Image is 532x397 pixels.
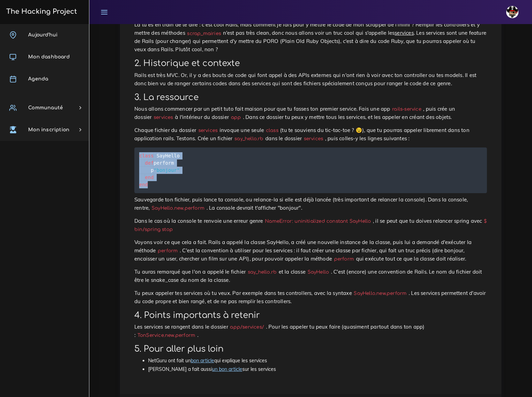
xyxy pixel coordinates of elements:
code: NameError: uninitialized constant SayHello [263,218,373,225]
code: $ bin/spring stop [134,218,487,233]
img: avatar [506,6,519,18]
p: Nous allons commencer par un petit tuto fait maison pour que tu fasses ton premier service. Fais ... [134,105,487,121]
code: SayHello [306,268,331,276]
code: scrap_mairies [185,30,223,37]
code: app [229,114,243,121]
code: say_hello.rb [246,268,279,276]
code: SayHello.new.perform [149,205,206,212]
a: un bon article [212,366,242,372]
li: NetGuru ont fait un qui explique les services [148,356,487,365]
h2: 4. Points importants à retenir [134,310,487,320]
code: perform p [139,152,180,188]
span: Mon inscription [28,127,69,132]
p: Tu auras remarqué que l'on a appelé le fichier et la classe . C'est (encore) une convention de Ra... [134,268,487,284]
a: bon article [191,357,214,364]
code: perform [332,255,356,263]
span: end [145,175,154,180]
code: rails-service [390,106,423,113]
span: SayHello [157,153,180,158]
h2: 2. Historique et contexte [134,58,487,68]
span: class [139,153,154,158]
code: app/services/ [228,323,266,331]
h3: The Hacking Project [4,8,77,15]
p: Tu peux appeler tes services où tu veux. Par exemple dans tes controllers, avec la syntaxe . Les ... [134,289,487,306]
p: Là tu es en train de te dire : c'est cool Rails, mais comment je fais pour y mettre le code de mo... [134,21,487,54]
code: services [302,135,325,142]
p: Voyons voir ce que cela a fait. Rails a appelé la classe SayHello, a créé une nouvelle instance d... [134,238,487,263]
span: def [145,160,154,166]
p: Les services se rangent dans le dossier . Pour les appeler tu peux faire (quasiment partout dans ... [134,323,487,339]
code: perform [156,247,180,254]
code: say_hello.rb [233,135,266,142]
li: [PERSON_NAME] a fait aussi sur les services [148,365,487,374]
code: services [152,114,175,121]
p: Chaque fichier du dossier invoque une seule (tu te souviens du tic-tac-toe ? 😉), que tu pourras a... [134,126,487,143]
p: Sauvegarde ton fichier, puis lance ta console, ou relance-la si elle est déjà lancée (très import... [134,196,487,212]
span: "bonjour" [154,167,180,173]
span: Mon dashboard [28,54,70,59]
code: class [264,127,280,134]
span: Aujourd'hui [28,32,57,37]
h2: 5. Pour aller plus loin [134,344,487,354]
span: end [139,182,148,187]
code: services [196,127,220,134]
h2: 3. La ressource [134,92,487,102]
code: SayHello.new.perform [352,290,409,297]
code: TonService.new.perform [135,332,197,339]
u: services [395,30,414,36]
span: Communauté [28,105,63,110]
p: Dans le cas où la console te renvoie une erreur genre , il se peut que tu doives relancer spring ... [134,217,487,233]
span: Agenda [28,76,48,81]
p: Rails est très MVC. Or, il y a des bouts de code qui font appel à des APIs externes qui n'ont rie... [134,71,487,88]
